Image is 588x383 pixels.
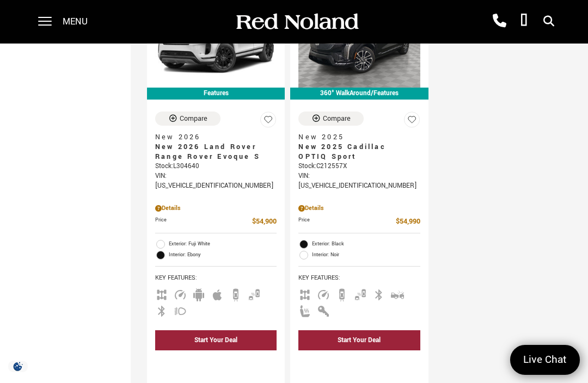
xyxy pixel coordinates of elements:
[338,336,381,345] div: Start Your Deal
[298,330,420,350] div: Start Your Deal
[229,289,242,298] span: Backup Camera
[298,216,395,227] span: Price
[155,306,168,314] span: Bluetooth
[298,142,412,162] span: New 2025 Cadillac OPTIQ Sport
[155,289,168,298] span: AWD
[155,162,277,171] div: Stock : L304640
[155,330,277,350] div: Start Your Deal
[298,132,420,162] a: New 2025New 2025 Cadillac OPTIQ Sport
[155,112,220,126] button: Compare Vehicle
[252,216,277,227] span: $54,900
[354,289,367,298] span: Blind Spot Monitor
[298,112,364,126] button: Compare Vehicle
[298,162,420,171] div: Stock : C212557X
[194,336,237,345] div: Start Your Deal
[155,216,252,227] span: Price
[323,114,351,123] div: Compare
[234,13,359,32] img: Red Noland Auto Group
[510,345,580,375] a: Live Chat
[155,353,277,373] div: undefined - New 2026 Land Rover Range Rover Evoque S With Navigation & AWD
[298,171,420,191] div: VIN: [US_VEHICLE_IDENTIFICATION_NUMBER]
[317,289,330,298] span: Adaptive Cruise Control
[372,289,385,298] span: Bluetooth
[192,289,205,298] span: Android Auto
[155,132,268,142] span: New 2026
[298,289,311,298] span: AWD
[260,112,277,133] button: Save Vehicle
[155,171,277,191] div: VIN: [US_VEHICLE_IDENTIFICATION_NUMBER]
[155,203,277,213] div: Pricing Details - New 2026 Land Rover Range Rover Evoque S With Navigation & AWD
[248,289,261,298] span: Blind Spot Monitor
[298,272,420,284] span: Key Features :
[5,361,30,372] section: Click to Open Cookie Consent Modal
[211,289,224,298] span: Apple Car-Play
[312,250,420,261] span: Interior: Noir
[155,216,277,227] a: Price $54,900
[298,216,420,227] a: Price $54,990
[396,216,420,227] span: $54,990
[155,142,268,162] span: New 2026 Land Rover Range Rover Evoque S
[180,114,207,123] div: Compare
[317,306,330,314] span: Keyless Entry
[147,88,285,100] div: Features
[404,112,420,133] button: Save Vehicle
[518,353,572,367] span: Live Chat
[391,289,404,298] span: Forward Collision Warning
[298,306,311,314] span: Heated Seats
[174,289,187,298] span: Adaptive Cruise Control
[174,306,187,314] span: Fog Lights
[155,272,277,284] span: Key Features :
[155,132,277,162] a: New 2026New 2026 Land Rover Range Rover Evoque S
[5,361,30,372] img: Opt-Out Icon
[169,250,277,261] span: Interior: Ebony
[298,353,420,373] div: undefined - New 2025 Cadillac OPTIQ Sport With Navigation & AWD
[169,239,277,250] span: Exterior: Fuji White
[298,132,412,142] span: New 2025
[312,239,420,250] span: Exterior: Black
[290,88,428,100] div: 360° WalkAround/Features
[335,289,348,298] span: Backup Camera
[298,203,420,213] div: Pricing Details - New 2025 Cadillac OPTIQ Sport With Navigation & AWD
